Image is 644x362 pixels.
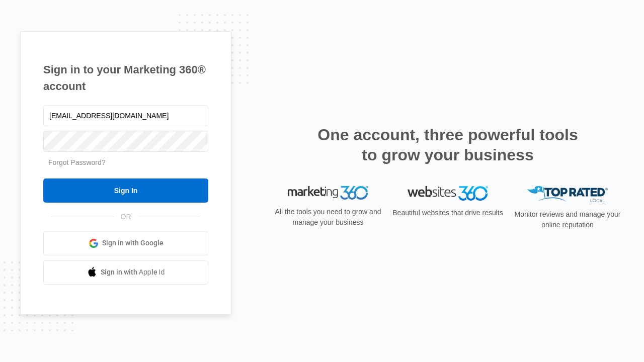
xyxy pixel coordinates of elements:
[43,260,208,285] a: Sign in with Apple Id
[408,186,488,201] img: Websites 360
[48,158,106,166] a: Forgot Password?
[102,238,164,248] span: Sign in with Google
[527,186,608,203] img: Top Rated Local
[288,186,368,200] img: Marketing 360
[391,208,504,218] p: Beautiful websites that drive results
[43,178,208,203] input: Sign In
[43,105,208,126] input: Email
[101,267,165,278] span: Sign in with Apple Id
[272,207,384,228] p: All the tools you need to grow and manage your business
[314,125,581,165] h2: One account, three powerful tools to grow your business
[511,209,624,230] p: Monitor reviews and manage your online reputation
[43,231,208,255] a: Sign in with Google
[114,212,138,222] span: OR
[43,61,208,95] h1: Sign in to your Marketing 360® account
